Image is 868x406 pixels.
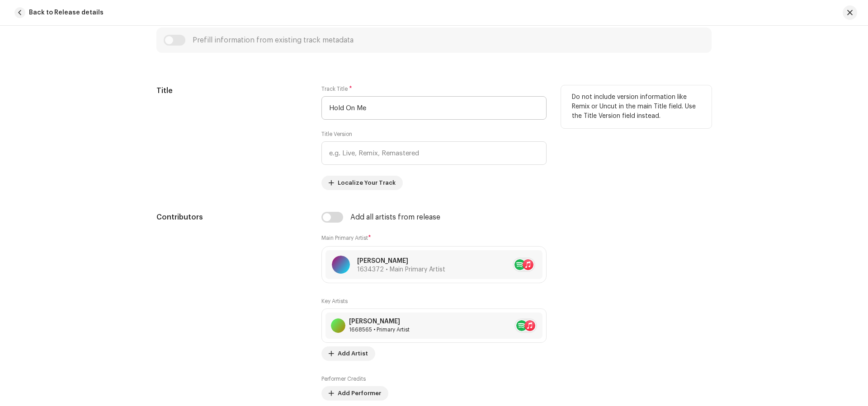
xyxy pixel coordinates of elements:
[321,85,352,93] label: Track Title
[338,384,381,402] span: Add Performer
[156,85,307,96] h5: Title
[321,346,375,361] button: Add Artist
[572,93,701,121] p: Do not include version information like Remix or Uncut in the main Title field. Use the Title Ver...
[321,141,547,165] input: e.g. Live, Remix, Remastered
[156,212,307,223] h5: Contributors
[349,326,410,333] div: Primary Artist
[321,96,547,120] input: Enter the name of the track
[321,386,388,401] button: Add Performer
[338,345,368,363] span: Add Artist
[338,174,396,192] span: Localize Your Track
[321,375,366,383] label: Performer Credits
[350,214,440,221] div: Add all artists from release
[357,266,445,273] span: 1634372 • Main Primary Artist
[349,318,410,325] div: [PERSON_NAME]
[357,257,445,266] p: [PERSON_NAME]
[321,298,348,305] label: Key Artists
[321,176,403,190] button: Localize Your Track
[321,235,368,241] small: Main Primary Artist
[321,131,352,138] label: Title Version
